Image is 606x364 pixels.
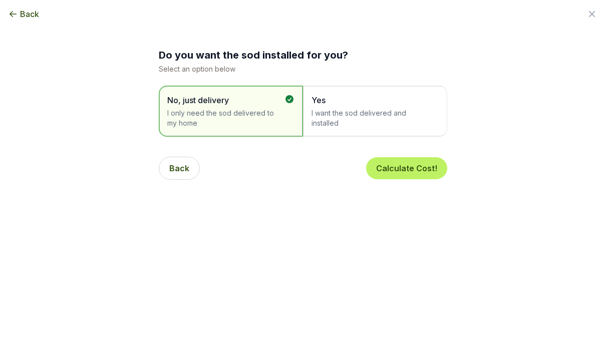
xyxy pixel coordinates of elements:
[312,108,429,128] span: I want the sod delivered and installed
[366,157,447,179] button: Calculate Cost!
[159,64,447,74] p: Select an option below
[159,48,447,62] h2: Do you want the sod installed for you?
[20,8,39,20] span: Back
[312,94,429,106] span: Yes
[159,157,200,180] button: Back
[167,94,284,106] span: No, just delivery
[167,108,284,128] span: I only need the sod delivered to my home
[8,8,39,20] button: Back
